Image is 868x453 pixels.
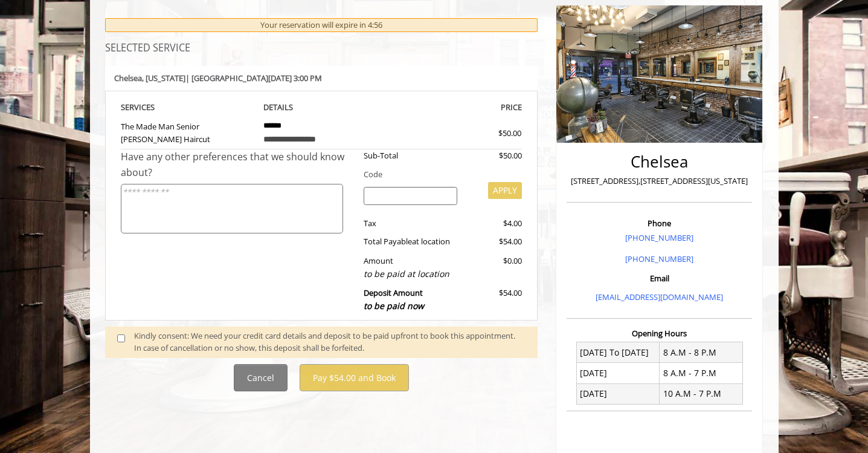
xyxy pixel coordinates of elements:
[625,253,693,264] a: [PHONE_NUMBER]
[660,363,743,383] td: 8 A.M - 7 P.M
[455,127,521,140] div: $50.00
[364,300,424,311] span: to be paid now
[355,149,466,162] div: Sub-Total
[114,73,322,83] b: Chelsea | [GEOGRAPHIC_DATA][DATE] 3:00 PM
[660,342,743,363] td: 8 A.M - 8 P.M
[234,364,288,391] button: Cancel
[364,287,424,311] b: Deposit Amount
[466,217,522,230] div: $4.00
[576,363,660,383] td: [DATE]
[570,274,749,282] h3: Email
[570,153,749,171] h2: Chelsea
[355,255,466,281] div: Amount
[570,219,749,227] h3: Phone
[570,175,749,187] p: [STREET_ADDRESS],[STREET_ADDRESS][US_STATE]
[596,292,723,302] a: [EMAIL_ADDRESS][DOMAIN_NAME]
[625,232,693,243] a: [PHONE_NUMBER]
[150,102,155,112] span: S
[121,149,355,180] div: Have any other preferences that we should know about?
[105,18,538,32] div: Your reservation will expire in 4:56
[466,149,522,162] div: $50.00
[105,43,538,54] h3: SELECTED SERVICE
[576,383,660,404] td: [DATE]
[355,217,466,230] div: Tax
[412,236,450,247] span: at location
[466,235,522,248] div: $54.00
[466,287,522,313] div: $54.00
[355,235,466,248] div: Total Payable
[300,364,409,391] button: Pay $54.00 and Book
[567,329,752,337] h3: Opening Hours
[660,383,743,404] td: 10 A.M - 7 P.M
[576,342,660,363] td: [DATE] To [DATE]
[134,330,526,355] div: Kindly consent: We need your credit card details and deposit to be paid upfront to book this appo...
[142,73,185,83] span: , [US_STATE]
[466,255,522,281] div: $0.00
[121,114,255,149] td: The Made Man Senior [PERSON_NAME] Haircut
[364,267,457,281] div: to be paid at location
[121,100,255,114] th: SERVICE
[254,100,388,114] th: DETAILS
[355,168,522,181] div: Code
[388,100,522,114] th: PRICE
[488,182,522,199] button: APPLY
